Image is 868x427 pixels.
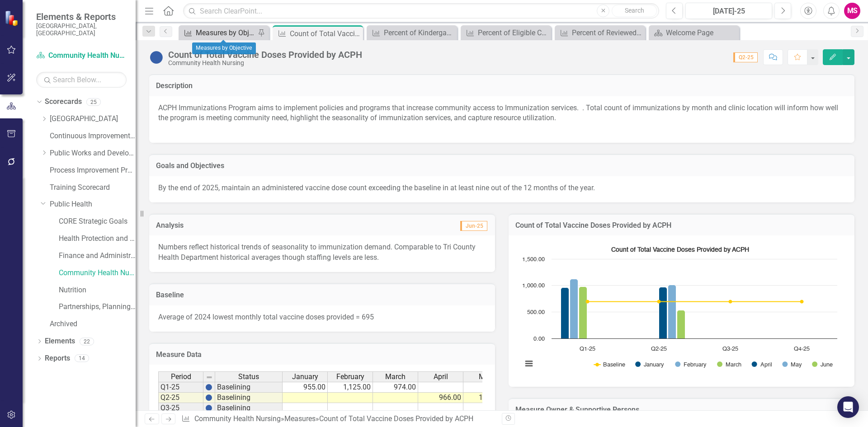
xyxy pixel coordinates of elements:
[238,373,259,381] span: Status
[527,310,545,315] text: 500.00
[158,393,203,403] td: Q2-25
[733,52,758,62] span: Q2-25
[572,27,643,38] div: Percent of Reviewed Cases that Underwent Data Quality Reviews
[717,361,742,368] button: Show March
[45,353,70,364] a: Reports
[75,355,89,362] div: 14
[463,393,509,403] td: 1,014.00
[625,7,644,14] span: Search
[479,373,493,381] span: May
[586,300,590,304] path: Q1-25, 695. Baseline.
[657,300,661,304] path: Q2-25, 695. Baseline.
[158,382,203,393] td: Q1-25
[586,300,804,304] g: Baseline, series 1 of 7. Line with 4 data points.
[59,216,136,227] a: CORE Strategic Goals
[463,27,549,38] a: Percent of Eligible Cases Reviewed That Led to Recommendations
[168,60,362,66] div: Community Health Nursing
[418,393,463,403] td: 966.00
[194,414,281,423] a: Community Health Nursing
[156,82,848,90] h3: Description
[158,242,486,263] p: Numbers reflect historical trends of seasonality to immunization demand. Comparable to Tri County...
[752,361,772,368] button: Show April
[677,310,685,339] path: Q2-25, 536. June.
[561,288,569,339] path: Q1-25, 955. January.
[284,414,316,423] a: Measures
[460,221,487,231] span: Jun-25
[59,302,136,312] a: Partnerships, Planning, and Community Health Promotions
[215,403,283,413] td: Baselining
[579,287,587,339] path: Q1-25, 974. March.
[36,11,127,22] span: Elements & Reports
[651,27,737,38] a: Welcome Page
[158,403,203,413] td: Q3-25
[384,27,455,38] div: Percent of Kindergarteners Up-to-Date on [MEDICAL_DATA] Series by Area of Service
[156,162,848,170] h3: Goals and Objectives
[158,312,486,323] p: Average of 2024 lowest monthly total vaccine doses provided = 695
[812,361,833,368] button: Show June
[635,361,665,368] button: Show January
[518,242,842,378] svg: Interactive chart
[215,382,283,393] td: Baselining
[373,382,418,393] td: 974.00
[205,384,212,391] img: BgCOk07PiH71IgAAAABJRU5ErkJggg==
[434,373,448,381] span: April
[59,268,136,278] a: Community Health Nursing
[156,351,488,359] h3: Measure Data
[50,165,136,176] a: Process Improvement Program
[837,396,859,418] div: Open Intercom Messenger
[666,27,737,38] div: Welcome Page
[369,27,455,38] a: Percent of Kindergarteners Up-to-Date on [MEDICAL_DATA] Series by Area of Service
[290,28,361,39] div: Count of Total Vaccine Doses Provided by ACPH
[192,42,256,54] div: Measures by Objective
[59,234,136,244] a: Health Protection and Response
[36,51,127,61] a: Community Health Nursing
[659,287,667,339] path: Q2-25, 966. April.
[478,27,549,38] div: Percent of Eligible Cases Reviewed That Led to Recommendations
[158,183,845,193] p: By the end of 2025, maintain an administered vaccine dose count exceeding the baseline in at leas...
[196,27,255,38] div: Measures by Objective
[685,3,772,19] button: [DATE]-25
[611,247,749,253] text: Count of Total Vaccine Doses Provided by ACPH
[522,283,545,289] text: 1,000.00
[156,221,321,230] h3: Analysis
[292,373,318,381] span: January
[50,114,136,124] a: [GEOGRAPHIC_DATA]
[612,5,657,17] button: Search
[149,50,164,65] img: Baselining
[668,285,676,339] path: Q2-25, 1,014. May.
[570,259,802,339] g: February, series 3 of 7. Bar series with 4 bars.
[168,50,362,60] div: Count of Total Vaccine Doses Provided by ACPH
[722,346,738,352] text: Q3-25
[50,148,136,159] a: Public Works and Development
[319,414,473,423] div: Count of Total Vaccine Doses Provided by ACPH
[59,251,136,261] a: Finance and Administration
[45,97,82,107] a: Scorecards
[215,393,283,403] td: Baselining
[206,374,213,381] img: 8DAGhfEEPCf229AAAAAElFTkSuQmCC
[515,406,848,414] h3: Measure Owner & Supportive Persons
[5,10,20,26] img: ClearPoint Strategy
[579,259,802,339] g: March, series 4 of 7. Bar series with 4 bars.
[50,319,136,329] a: Archived
[181,27,255,38] a: Measures by Objective
[328,382,373,393] td: 1,125.00
[50,199,136,210] a: Public Health
[557,27,643,38] a: Percent of Reviewed Cases that Underwent Data Quality Reviews
[651,346,667,352] text: Q2-25
[580,346,595,352] text: Q1-25
[385,373,406,381] span: March
[689,6,769,17] div: [DATE]-25
[171,373,191,381] span: Period
[522,257,545,263] text: 1,500.00
[80,338,94,345] div: 22
[59,285,136,296] a: Nutrition
[36,22,127,37] small: [GEOGRAPHIC_DATA], [GEOGRAPHIC_DATA]
[183,3,659,19] input: Search ClearPoint...
[844,3,860,19] div: MS
[336,373,364,381] span: February
[158,103,845,134] p: ACPH Immunizations Program aims to implement policies and programs that increase community access...
[45,336,75,347] a: Elements
[36,72,127,88] input: Search Below...
[86,98,101,106] div: 25
[570,279,578,339] path: Q1-25, 1,125. February.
